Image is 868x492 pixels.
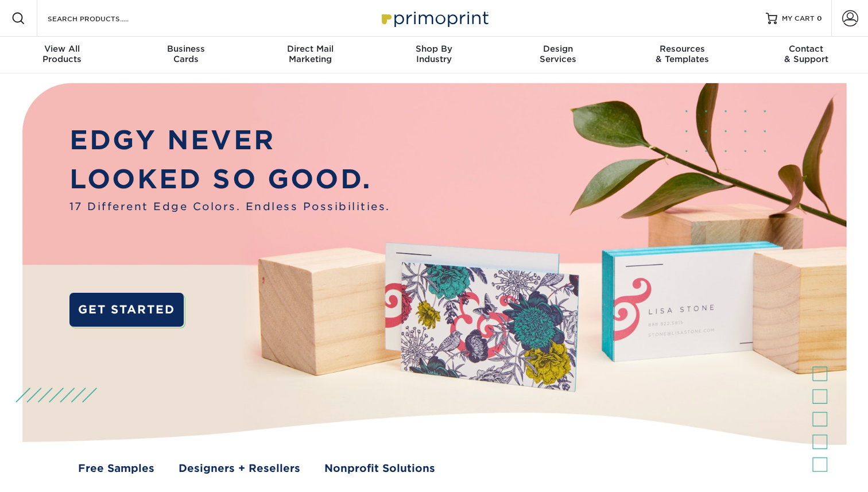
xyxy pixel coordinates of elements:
[372,37,496,73] a: Shop ByIndustry
[744,37,868,73] a: Contact& Support
[69,121,390,160] p: EDGY NEVER
[620,37,744,73] a: Resources& Templates
[78,460,154,476] a: Free Samples
[744,44,868,54] span: Contact
[817,14,822,22] span: 0
[377,6,491,30] img: Primoprint
[248,44,372,54] span: Direct Mail
[248,37,372,73] a: Direct MailMarketing
[324,460,435,476] a: Nonprofit Solutions
[124,44,248,64] div: Cards
[69,160,390,199] p: LOOKED SO GOOD.
[782,14,815,24] span: MY CART
[744,44,868,64] div: & Support
[248,44,372,64] div: Marketing
[124,44,248,54] span: Business
[496,37,620,73] a: DesignServices
[69,199,390,214] span: 17 Different Edge Colors. Endless Possibilities.
[496,44,620,64] div: Services
[620,44,744,54] span: Resources
[496,44,620,54] span: Design
[372,44,496,54] span: Shop By
[372,44,496,64] div: Industry
[124,37,248,73] a: BusinessCards
[46,11,158,25] input: SEARCH PRODUCTS.....
[179,460,300,476] a: Designers + Resellers
[620,44,744,64] div: & Templates
[69,293,184,327] a: GET STARTED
